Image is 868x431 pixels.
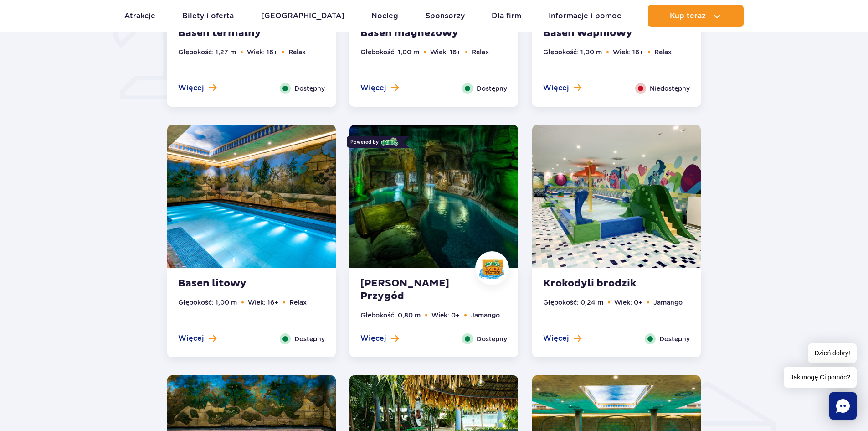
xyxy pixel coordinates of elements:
[349,125,518,268] img: Mamba Adventure river
[543,277,653,290] strong: Krokodyli brodzik
[360,27,471,40] strong: Basen magnezowy
[178,27,288,40] strong: Basen termalny
[426,5,465,27] a: Sponsorzy
[471,310,500,320] li: Jamango
[543,333,581,343] button: Więcej
[543,83,569,93] span: Więcej
[472,47,489,57] li: Relax
[360,83,386,93] span: Więcej
[182,5,234,27] a: Bilety i oferta
[492,5,521,27] a: Dla firm
[288,47,306,57] li: Relax
[294,334,325,344] span: Dostępny
[360,277,471,303] strong: [PERSON_NAME] Przygód
[549,5,621,27] a: Informacje i pomoc
[294,83,325,93] span: Dostępny
[430,47,461,57] li: Wiek: 16+
[543,333,569,343] span: Więcej
[178,83,216,93] button: Więcej
[431,310,460,320] li: Wiek: 0+
[347,136,403,148] div: Powered by
[670,12,706,20] span: Kup teraz
[650,83,690,93] span: Niedostępny
[124,5,155,27] a: Atrakcje
[178,297,237,307] li: Głębokość: 1,00 m
[178,333,204,343] span: Więcej
[613,47,643,57] li: Wiek: 16+
[543,47,602,57] li: Głębokość: 1,00 m
[829,392,857,420] div: Chat
[543,27,653,40] strong: Basen wapniowy
[614,297,642,307] li: Wiek: 0+
[360,310,421,320] li: Głębokość: 0,80 m
[289,297,307,307] li: Relax
[477,83,507,93] span: Dostępny
[167,125,336,268] img: Lithium Pool
[648,5,744,27] button: Kup teraz
[360,47,419,57] li: Głębokość: 1,00 m
[543,83,581,93] button: Więcej
[784,367,857,388] span: Jak mogę Ci pomóc?
[178,333,216,343] button: Więcej
[248,297,278,307] li: Wiek: 16+
[477,334,507,344] span: Dostępny
[532,125,701,268] img: Baby pool Jay
[360,333,386,343] span: Więcej
[178,47,236,57] li: Głębokość: 1,27 m
[808,343,857,363] span: Dzień dobry!
[653,297,683,307] li: Jamango
[360,83,399,93] button: Więcej
[360,333,399,343] button: Więcej
[543,297,603,307] li: Głębokość: 0,24 m
[178,277,288,290] strong: Basen litowy
[247,47,277,57] li: Wiek: 16+
[178,83,204,93] span: Więcej
[654,47,672,57] li: Relax
[381,137,399,147] img: Mamba logo
[261,5,344,27] a: [GEOGRAPHIC_DATA]
[659,334,690,344] span: Dostępny
[371,5,398,27] a: Nocleg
